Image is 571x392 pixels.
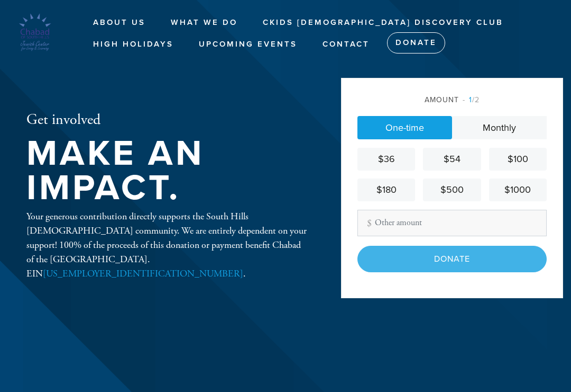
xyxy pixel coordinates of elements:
div: $180 [362,183,411,197]
a: $54 [423,148,481,171]
a: One-time [357,116,452,139]
a: $100 [489,148,547,171]
img: Untitled%20design%20%2817%29.png [16,13,54,51]
a: $180 [357,179,415,201]
a: $1000 [489,179,547,201]
a: High Holidays [85,34,181,55]
div: $54 [427,152,476,166]
a: What We Do [163,13,245,33]
a: Donate [387,32,445,54]
a: [US_EMPLOYER_IDENTIFICATION_NUMBER] [43,268,243,280]
div: $1000 [493,183,542,197]
div: $100 [493,152,542,166]
a: CKids [DEMOGRAPHIC_DATA] Discovery Club [255,13,511,33]
input: Other amount [357,210,547,236]
div: $500 [427,183,476,197]
div: $36 [362,152,411,166]
div: Amount [357,94,547,105]
a: Contact [315,34,377,55]
a: $500 [423,179,481,201]
span: 1 [469,95,472,104]
a: About us [85,13,153,33]
span: /2 [463,95,480,104]
a: Monthly [452,116,547,139]
h2: Get involved [26,111,307,129]
a: Upcoming Events [191,34,305,55]
a: $36 [357,148,415,171]
div: Your generous contribution directly supports the South Hills [DEMOGRAPHIC_DATA] community. We are... [26,209,307,281]
h1: Make an impact. [26,137,307,205]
